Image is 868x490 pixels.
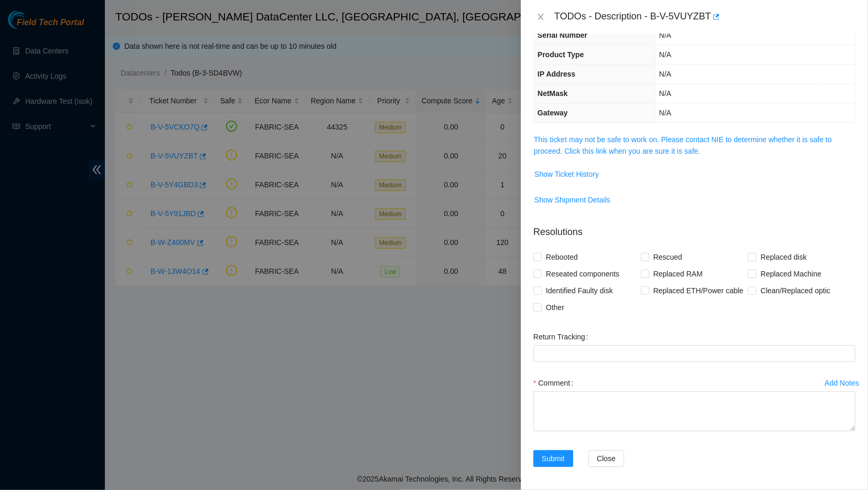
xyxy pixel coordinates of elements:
[554,8,855,25] div: TODOs - Description - B-V-5VUYZBT
[538,89,568,98] span: NetMask
[649,249,687,265] span: Rescued
[756,265,826,282] span: Replaced Machine
[538,109,568,117] span: Gateway
[538,50,584,59] span: Product Type
[533,345,855,362] input: Return Tracking
[534,166,599,183] button: Show Ticket History
[542,249,582,265] span: Rebooted
[597,453,616,464] span: Close
[542,265,624,282] span: Reseated components
[533,217,855,239] p: Resolutions
[542,299,569,316] span: Other
[534,194,610,206] span: Show Shipment Details
[533,450,573,467] button: Submit
[542,282,617,299] span: Identified Faulty disk
[825,379,859,387] div: Add Notes
[588,450,624,467] button: Close
[756,249,811,265] span: Replaced disk
[756,282,834,299] span: Clean/Replaced optic
[659,50,671,59] span: N/A
[533,375,577,391] label: Comment
[533,391,855,431] textarea: Comment
[537,13,545,21] span: close
[533,328,593,345] label: Return Tracking
[649,282,748,299] span: Replaced ETH/Power cable
[533,12,548,22] button: Close
[538,70,575,78] span: IP Address
[659,89,671,98] span: N/A
[824,375,860,391] button: Add Notes
[538,31,587,39] span: Serial Number
[649,265,707,282] span: Replaced RAM
[542,453,565,464] span: Submit
[659,70,671,78] span: N/A
[534,135,832,155] a: This ticket may not be safe to work on. Please contact NIE to determine whether it is safe to pro...
[534,191,611,208] button: Show Shipment Details
[659,109,671,117] span: N/A
[659,31,671,39] span: N/A
[534,168,599,180] span: Show Ticket History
